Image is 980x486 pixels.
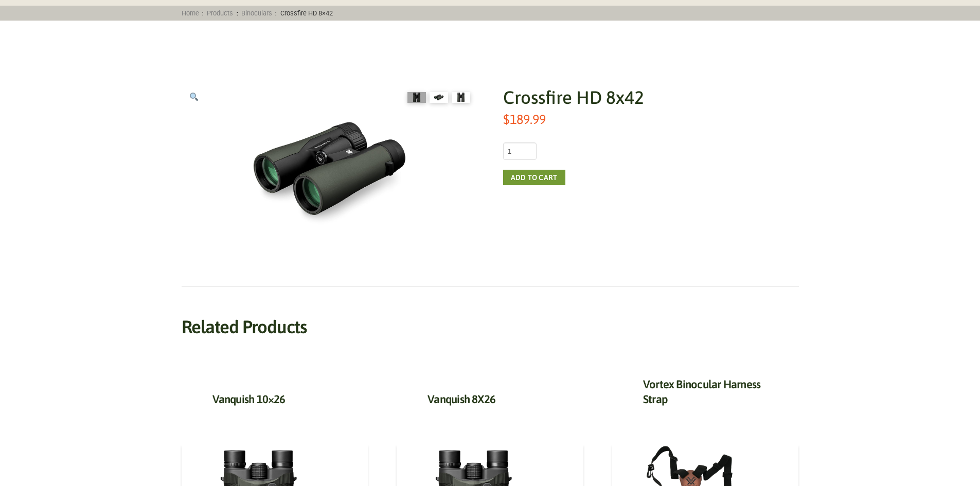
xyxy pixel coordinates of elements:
[503,112,546,127] bdi: 189.99
[238,9,276,17] a: Binoculars
[212,392,286,406] a: Vanquish 10×26
[503,170,565,185] button: Add to cart
[430,92,448,103] img: Crossfire HD 8x42 - Image 2
[503,112,510,127] span: $
[182,85,206,110] a: View full-screen image gallery
[182,316,799,337] h2: Related products
[204,9,237,17] a: Products
[178,9,202,17] a: Home
[643,377,761,406] a: Vortex Binocular Harness Strap
[178,9,336,17] span: : : :
[503,142,537,160] input: Product quantity
[190,93,198,101] img: 🔍
[277,9,336,17] span: Crossfire HD 8×42
[427,392,495,406] a: Vanquish 8X26
[452,92,470,103] img: Crossfire HD 8x42 - Image 3
[503,85,799,110] h1: Crossfire HD 8x42
[407,92,426,103] img: Crossfire HD 8x42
